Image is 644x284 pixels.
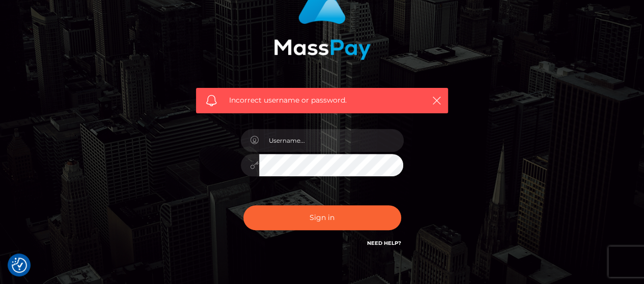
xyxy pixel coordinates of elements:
a: Need Help? [367,240,401,246]
button: Sign in [243,205,401,230]
span: Incorrect username or password. [229,95,415,106]
input: Username... [259,129,404,152]
img: Revisit consent button [12,258,27,273]
button: Consent Preferences [12,258,27,273]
